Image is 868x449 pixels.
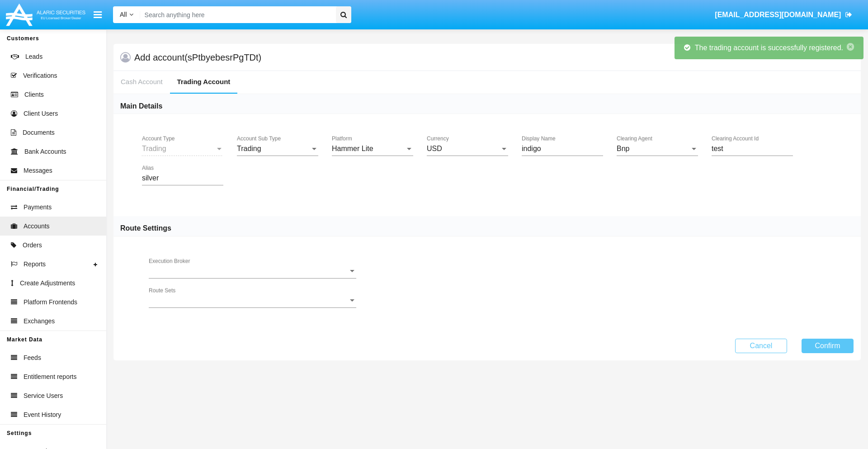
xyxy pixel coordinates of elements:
span: Verifications [23,71,57,80]
span: [EMAIL_ADDRESS][DOMAIN_NAME] [715,11,841,19]
h6: Main Details [120,101,162,111]
a: [EMAIL_ADDRESS][DOMAIN_NAME] [711,2,857,28]
span: Accounts [24,222,50,231]
span: Reports [24,260,46,269]
span: Service Users [24,391,63,401]
span: Exchanges [24,317,55,326]
span: Create Adjustments [20,279,75,288]
span: Event History [24,410,61,420]
span: Bnp [617,145,629,152]
span: USD [427,145,442,152]
span: All [120,11,127,18]
span: Clients [24,90,44,99]
input: Search [140,6,333,23]
button: Cancel [735,339,787,353]
span: Bank Accounts [24,147,66,156]
span: Trading [142,145,166,152]
span: Feeds [24,353,41,363]
span: Execution Broker [149,267,348,275]
span: Orders [23,241,42,250]
span: Entitlement reports [24,372,77,382]
span: Platform Frontends [24,298,77,307]
span: Client Users [24,109,58,118]
button: Confirm [802,339,854,353]
span: Payments [24,203,52,212]
a: All [113,10,140,19]
h5: Add account (sPtbyebesrPgTDt) [134,54,261,61]
span: Messages [24,166,52,175]
img: Logo image [5,1,87,28]
span: Hammer Lite [332,145,373,152]
span: Trading [237,145,261,152]
span: Documents [23,128,55,137]
span: Leads [25,52,42,61]
span: The trading account is successfully registered. [695,44,843,52]
h6: Route Settings [120,223,171,233]
span: Route Sets [149,297,348,305]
